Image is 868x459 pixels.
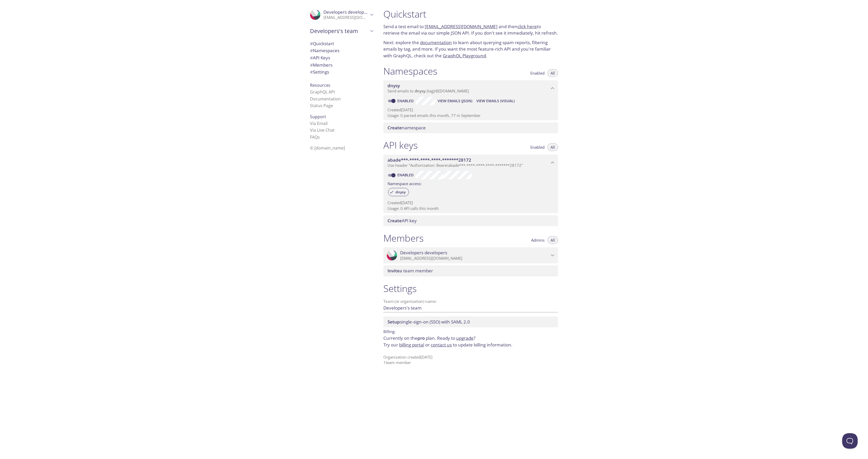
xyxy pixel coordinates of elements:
[388,218,402,224] span: Create
[383,247,558,263] div: Developers developers
[388,188,409,196] div: dnysy
[397,98,416,103] a: Enabled
[383,335,558,348] p: Currently on the plan.
[388,268,400,274] span: Invite
[323,15,368,20] p: [EMAIL_ADDRESS][DOMAIN_NAME]
[310,62,332,68] span: Members
[431,342,452,348] a: contact us
[383,122,558,133] div: Create namespace
[443,53,486,59] a: GraphQL Playground
[425,23,498,29] a: [EMAIL_ADDRESS][DOMAIN_NAME]
[310,62,313,68] span: #
[388,125,402,131] span: Create
[388,125,426,131] span: namespace
[436,97,474,105] button: View Emails (JSON)
[388,218,417,224] span: API key
[310,69,313,75] span: #
[310,145,345,151] span: © [DOMAIN_NAME]
[310,89,335,95] a: GraphQL API
[474,97,517,105] button: View Emails (Visual)
[415,88,425,93] span: dnysy
[392,190,409,194] span: dnysy
[306,47,377,54] div: Namespaces
[547,69,558,77] button: All
[310,48,313,53] span: #
[306,54,377,61] div: API Keys
[306,68,377,76] div: Team Settings
[310,41,313,46] span: #
[306,40,377,47] div: Quickstart
[310,121,328,126] a: Via Email
[306,24,377,38] div: Developers's team
[417,335,425,341] span: pro
[306,6,377,23] div: Developers developers
[547,143,558,151] button: All
[528,236,548,244] button: Admins
[842,433,858,449] iframe: Help Scout Beacon - Open
[323,9,370,15] span: Developers developers
[383,327,558,335] p: Billing:
[383,354,558,366] p: Organization created [DATE] 1 team member
[388,113,554,118] p: Usage: 0 parsed emails this month, 77 in September
[310,27,368,35] span: Developers's team
[383,299,437,303] label: Team (or organization) name:
[310,127,335,133] a: Via Live Chat
[400,250,447,256] span: Developers developers
[383,215,558,226] div: Create API Key
[310,96,341,102] a: Documentation
[310,41,334,46] span: Quickstart
[397,172,416,177] a: Enabled
[388,200,554,205] p: Created [DATE]
[310,114,326,120] span: Support
[388,83,400,89] span: dnysy
[383,23,558,36] p: Send a test email to and then to retrieve the email via our simple JSON API. If you don't see it ...
[383,316,558,327] div: Setup SSO
[476,98,515,104] span: View Emails (Visual)
[388,319,400,325] span: Setup
[400,256,549,261] p: [EMAIL_ADDRESS][DOMAIN_NAME]
[456,335,474,341] a: upgrade
[388,179,422,187] label: Namespace access:
[527,69,548,77] button: Enabled
[383,39,558,59] p: Next: explore the to learn about querying spam reports, filtering emails by tag, and more. If you...
[437,335,475,341] span: Ready to ?
[383,80,558,96] div: dnysy namespace
[527,143,548,151] button: Enabled
[420,39,452,45] a: documentation
[383,265,558,276] div: Invite a team member
[383,342,513,348] span: Try our or to update billing information.
[310,82,330,88] span: Resources
[318,134,320,140] span: s
[438,98,472,104] span: View Emails (JSON)
[306,61,377,69] div: Members
[383,232,424,244] h1: Members
[399,342,424,348] a: billing portal
[310,134,320,140] a: FAQ
[383,8,558,20] h1: Quickstart
[388,88,469,93] span: Send emails to . {tag} @[DOMAIN_NAME]
[383,139,418,151] h1: API keys
[388,319,470,325] span: single-sign-on (SSO) with SAML 2.0
[310,55,330,61] span: API Keys
[310,55,313,61] span: #
[547,236,558,244] button: All
[310,48,339,53] span: Namespaces
[388,268,433,274] span: a team member
[383,283,558,294] h1: Settings
[383,65,437,77] h1: Namespaces
[388,206,554,211] p: Usage: 0 API calls this month
[517,23,537,29] a: click here
[310,69,329,75] span: Settings
[388,107,554,113] p: Created [DATE]
[310,103,333,108] a: Status Page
